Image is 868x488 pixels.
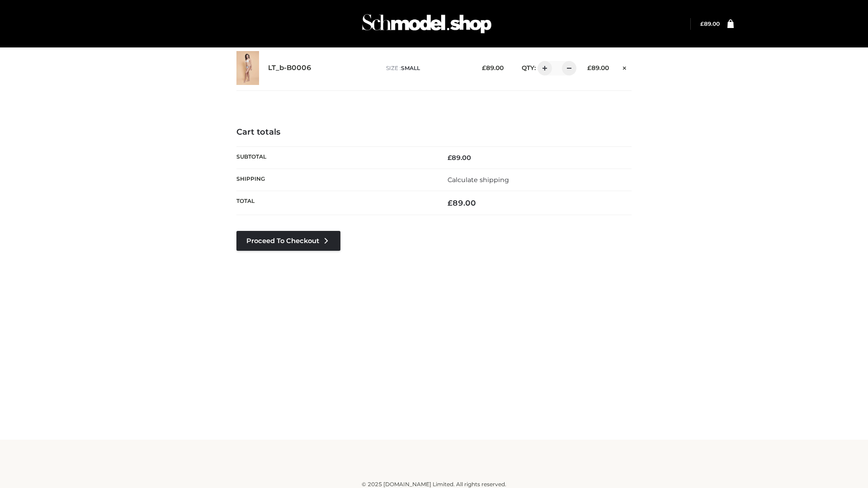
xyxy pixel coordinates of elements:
th: Total [236,191,434,215]
span: SMALL [401,65,420,71]
span: £ [587,64,591,71]
img: LT_b-B0006 - SMALL [236,51,259,85]
img: Schmodel Admin 964 [359,6,495,42]
bdi: 89.00 [448,198,476,207]
bdi: 89.00 [448,154,471,162]
span: £ [448,198,453,207]
span: £ [700,20,704,27]
th: Subtotal [236,146,434,169]
a: LT_b-B0006 [268,64,311,72]
a: £89.00 [700,20,720,27]
bdi: 89.00 [482,64,504,71]
bdi: 89.00 [700,20,720,27]
a: Proceed to Checkout [236,231,340,251]
th: Shipping [236,169,434,191]
span: £ [448,154,452,162]
bdi: 89.00 [587,64,609,71]
p: size : [386,64,468,72]
a: Remove this item [618,61,632,73]
div: QTY: [513,61,573,75]
h4: Cart totals [236,127,632,137]
a: Calculate shipping [448,176,509,184]
span: £ [482,64,486,71]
